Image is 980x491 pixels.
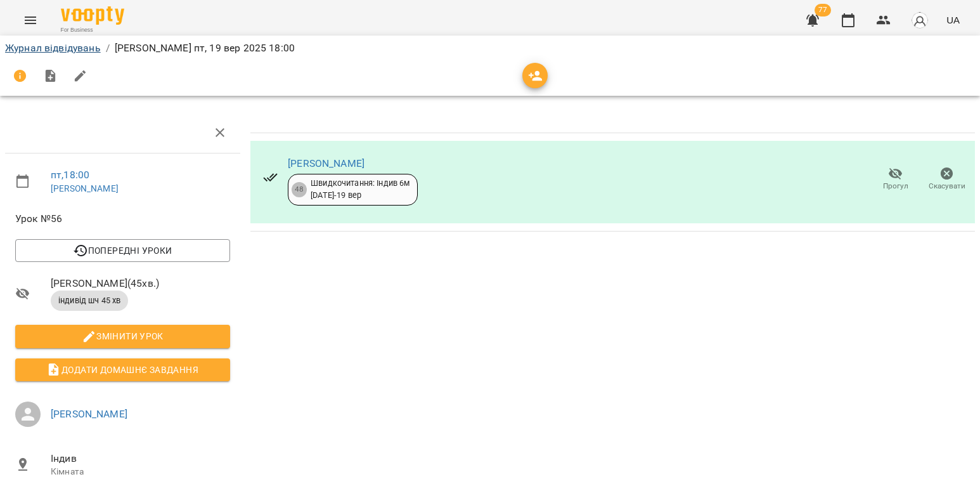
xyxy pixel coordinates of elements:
span: Попередні уроки [25,243,220,258]
p: [PERSON_NAME] пт, 19 вер 2025 18:00 [115,41,295,56]
li: / [106,41,110,56]
button: Скасувати [921,162,972,197]
button: Menu [15,5,46,36]
div: Швидкочитання: Індив 6м [DATE] - 19 вер [311,178,409,201]
button: Прогул [870,162,921,197]
a: [PERSON_NAME] [51,408,127,420]
nav: breadcrumb [5,41,975,56]
button: Змінити урок [15,325,230,348]
a: пт , 18:00 [51,169,89,181]
button: Попередні уроки [15,239,230,262]
span: Додати домашнє завдання [25,362,220,377]
img: Voopty Logo [61,6,124,25]
span: Прогул [883,181,908,192]
span: Змінити урок [25,329,220,344]
span: 77 [815,4,831,16]
div: 48 [292,182,307,197]
span: Урок №56 [15,211,230,226]
p: Кімната [51,466,230,478]
span: UA [946,13,960,27]
span: Індив [51,451,230,466]
span: індивід шч 45 хв [51,295,128,306]
span: For Business [61,26,124,34]
img: avatar_s.png [911,11,929,29]
a: [PERSON_NAME] [288,157,364,169]
button: UA [941,8,965,32]
button: Додати домашнє завдання [15,358,230,381]
span: [PERSON_NAME] ( 45 хв. ) [51,276,230,291]
a: Журнал відвідувань [5,42,101,54]
span: Скасувати [929,181,965,192]
a: [PERSON_NAME] [51,183,119,193]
